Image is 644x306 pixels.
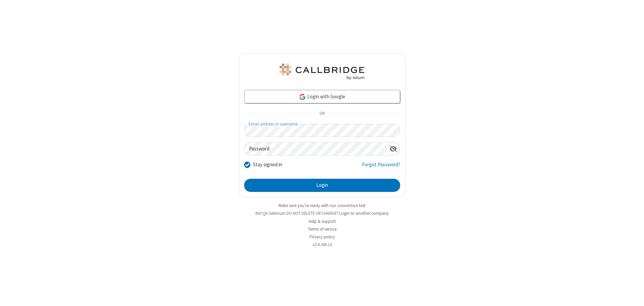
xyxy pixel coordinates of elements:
button: Login to another company [339,210,389,216]
a: Make sure you're ready with our connection test [279,203,365,208]
li: v2.6.349.14 [239,241,406,248]
a: Privacy policy [310,234,335,240]
a: Help & support [309,218,336,224]
input: Email address or username [244,124,400,137]
label: Stay signed in [253,161,282,169]
a: Forgot Password? [362,161,400,174]
a: Login with Google [244,90,400,103]
div: Show password [387,142,400,155]
input: Password [245,142,387,156]
a: Terms of service [308,226,336,232]
img: QA Selenium DO NOT DELETE OR CHANGE [278,64,366,80]
button: Login [244,179,400,192]
li: Not QA Selenium DO NOT DELETE OR CHANGE? [239,210,406,216]
span: OR [317,109,327,118]
img: google-icon.png [299,93,306,101]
